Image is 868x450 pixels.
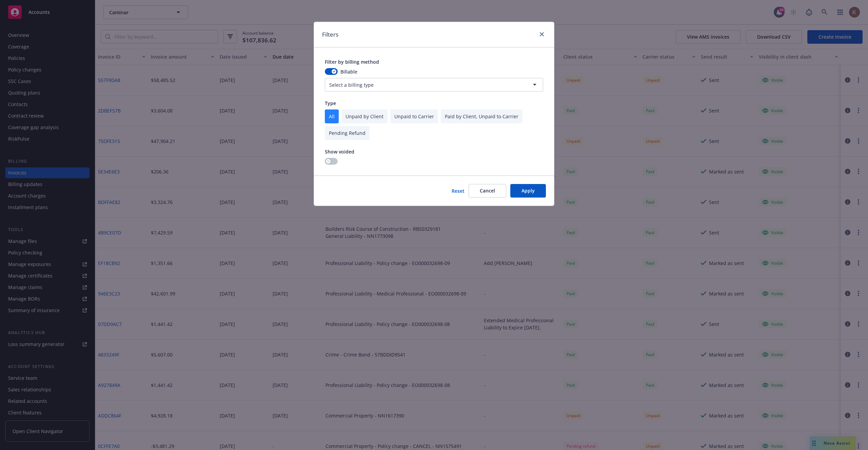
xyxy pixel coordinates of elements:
[325,59,379,65] span: Filter by billing method
[325,68,543,75] div: Billable
[469,184,506,198] button: Cancel
[322,30,338,39] h1: Filters
[538,30,546,38] a: close
[510,184,546,198] button: Apply
[325,100,336,106] span: Type
[452,187,465,195] button: Reset
[325,148,354,155] span: Show voided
